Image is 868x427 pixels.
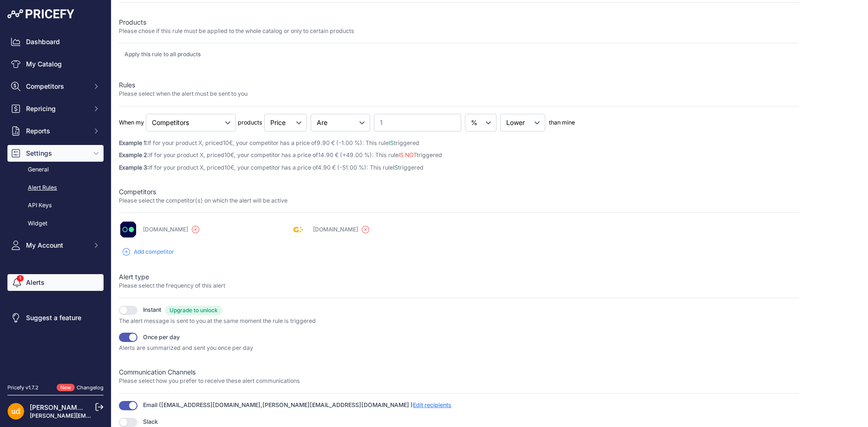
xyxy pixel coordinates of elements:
p: Please chose if this rule must be applied to the whole catalog or only to certain products [119,27,799,36]
span: New [57,384,75,392]
p: The alert message is sent to you at the same moment the rule is triggered [119,317,799,326]
span: Add competitor [134,248,174,256]
p: [DOMAIN_NAME] [143,226,188,233]
a: API Keys [7,197,104,214]
p: than mine [549,118,575,127]
span: 10 [224,151,230,158]
p: Please select when the alert must be sent to you [119,90,799,99]
span: 9.90 € (-1.00 %) [317,139,362,146]
p: Apply this rule to all products [124,51,201,58]
span: [EMAIL_ADDRESS][DOMAIN_NAME],[PERSON_NAME][EMAIL_ADDRESS][DOMAIN_NAME] [161,401,409,408]
p: Alert type [119,272,799,282]
span: Slack [143,418,158,425]
span: My Account [26,241,87,250]
p: When my [119,118,144,127]
strong: Example 2: [119,151,149,158]
strong: Example 3: [119,164,149,171]
span: Instant [143,306,161,315]
button: Add competitor [119,246,178,257]
img: Pricefy Logo [7,9,74,19]
button: Competitors [7,78,104,95]
button: Settings [7,145,104,162]
a: [PERSON_NAME] d [30,403,89,411]
nav: Sidebar [7,33,104,373]
a: Changelog [77,384,104,391]
span: Upgrade to unlock [165,306,222,315]
a: Alerts [7,274,104,291]
img: 1 [289,220,307,239]
p: Rules [119,80,799,90]
a: My Catalog [7,56,104,72]
span: 10 [224,164,230,171]
strong: Example 1: [119,139,148,146]
a: Suggest a feature [7,309,104,326]
span: Edit recipients [413,401,451,408]
div: Pricefy v1.7.2 [7,384,39,392]
span: IS [393,164,398,171]
p: Competitors [119,187,799,197]
a: General [7,162,104,178]
p: Please select how you prefer to receive these alert communications [119,377,799,386]
span: Repricing [26,104,87,113]
span: Once per day [143,333,180,342]
p: Alerts are summarized and sent you once per day [119,344,799,353]
p: Please select the competitor(s) on which the alert will be active [119,197,799,205]
button: Repricing [7,100,104,117]
span: Reports [26,126,87,136]
p: If for your product X, priced €, your competitor has a price of : This rule triggered [119,151,799,160]
p: products [238,118,262,127]
p: [DOMAIN_NAME] [313,226,358,233]
img: 0 [119,220,137,239]
span: IS [389,139,394,146]
a: [PERSON_NAME][EMAIL_ADDRESS][DOMAIN_NAME] [30,412,173,419]
a: Alert Rules [7,180,104,196]
span: Email ( ) [143,401,451,408]
p: Communication Channels [119,368,799,377]
span: Competitors [26,82,87,91]
span: 10 [223,139,229,146]
span: IS NOT [398,151,417,158]
span: 4.90 € (-51.00 %) [318,164,366,171]
p: If for your product X, priced €, your competitor has a price of : This rule triggered [119,164,799,172]
p: Products [119,18,799,27]
button: Reports [7,123,104,139]
a: Dashboard [7,33,104,50]
span: 14.90 € (+49.00 %) [318,151,372,158]
a: Widget [7,216,104,232]
p: If for your product X, priced €, your competitor has a price of : This rule triggered [119,139,799,148]
span: Settings [26,149,87,158]
button: My Account [7,237,104,254]
p: Please select the frequency of this alert [119,282,799,290]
